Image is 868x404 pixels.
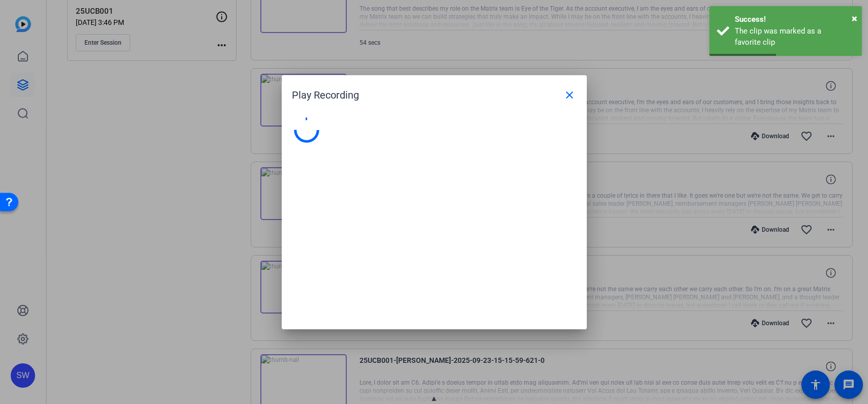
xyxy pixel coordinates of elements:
div: The clip was marked as a favorite clip [735,25,854,48]
span: ▲ [430,394,438,403]
div: Play Recording [292,83,582,107]
span: × [852,12,857,24]
button: Close [852,11,857,26]
div: Success! [735,14,854,25]
mat-icon: close [563,89,576,101]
